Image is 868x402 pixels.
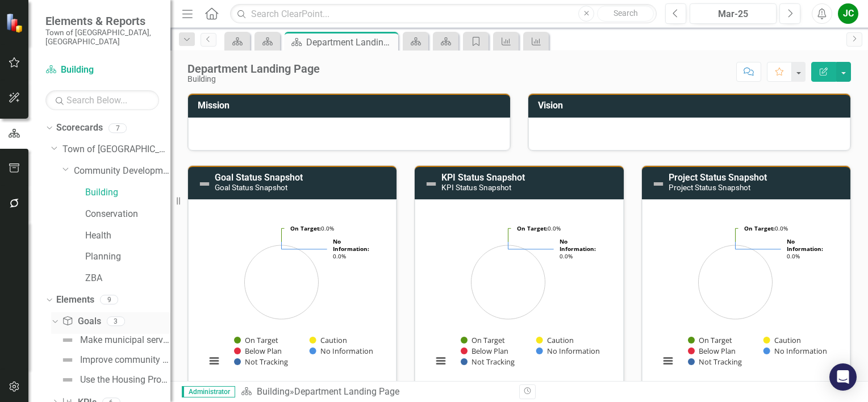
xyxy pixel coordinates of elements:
button: Show Caution [763,335,800,345]
a: Goal Status Snapshot [215,172,303,183]
button: Search [597,6,654,22]
svg: Interactive chart [427,208,609,379]
text: 0.0% [333,237,369,260]
button: Show Not Tracking [234,357,288,367]
button: Show Below Plan [461,346,509,356]
img: ClearPoint Strategy [6,13,26,33]
text: 0.0% [560,237,596,260]
span: Elements & Reports [45,14,159,28]
h3: Mission [198,101,504,111]
button: Show No Information [310,346,373,356]
button: Show Not Tracking [688,357,742,367]
tspan: On Target: [517,224,548,232]
button: View chart menu, Chart [660,353,676,369]
button: JC [838,3,858,24]
button: View chart menu, Chart [433,353,449,369]
div: 3 [107,317,125,326]
a: KPI Status Snapshot [441,172,525,183]
div: Department Landing Page [294,386,399,397]
div: Building [187,75,320,83]
text: No Information [774,346,827,356]
text: No Information [547,346,600,356]
div: Open Intercom Messenger [829,363,857,391]
a: Building [85,186,170,199]
text: Caution [774,335,800,345]
button: Show No Information [536,346,599,356]
h3: Vision [538,101,845,111]
div: Mar-25 [694,7,773,21]
tspan: No Information: [787,237,823,253]
div: Chart. Highcharts interactive chart. [200,208,385,379]
div: 7 [108,123,127,133]
img: Not Defined [61,353,74,367]
text: 0.0% [290,224,334,232]
tspan: No Information: [560,237,596,253]
button: Show Caution [536,335,573,345]
small: Project Status Snapshot [669,183,750,192]
img: Not Defined [61,333,74,347]
div: Improve community engagement and education concerning housing options. [80,355,170,365]
svg: Interactive chart [654,208,836,379]
button: Show On Target [461,335,505,345]
a: Building [45,64,159,77]
div: 9 [100,295,118,305]
text: 0.0% [517,224,561,232]
button: Show No Information [763,346,827,356]
input: Search Below... [45,90,159,110]
img: Not Defined [198,177,211,191]
div: Make municipal services more convenient and easier to navigate. [80,335,170,345]
a: Health [85,229,170,242]
div: Chart. Highcharts interactive chart. [427,208,611,379]
a: Improve community engagement and education concerning housing options. [58,351,170,369]
a: Building [257,386,290,397]
button: Show Below Plan [688,346,736,356]
button: Show Not Tracking [461,357,515,367]
img: Not Defined [652,177,665,191]
div: Chart. Highcharts interactive chart. [654,208,838,379]
small: KPI Status Snapshot [441,183,511,192]
button: Show On Target [688,335,732,345]
a: Elements [56,294,94,307]
a: Goals [62,315,101,328]
text: 0.0% [787,237,823,260]
span: Administrator [182,386,235,397]
div: » [241,386,511,399]
small: Goal Status Snapshot [215,183,287,192]
tspan: On Target: [290,224,321,232]
div: Department Landing Page [306,35,395,49]
tspan: On Target: [744,224,775,232]
button: Show Caution [310,335,347,345]
a: Town of [GEOGRAPHIC_DATA] [62,143,170,156]
button: Show Below Plan [234,346,282,356]
text: 0.0% [744,224,788,232]
span: Search [614,9,638,18]
a: Community Development [74,165,170,178]
img: Not Defined [61,373,74,387]
tspan: No Information: [333,237,369,253]
small: Town of [GEOGRAPHIC_DATA], [GEOGRAPHIC_DATA] [45,28,159,47]
button: View chart menu, Chart [206,353,222,369]
div: Use the Housing Production Plan as a guide to increase eligible housing units. [80,375,170,385]
a: Make municipal services more convenient and easier to navigate. [58,331,170,349]
div: Department Landing Page [187,62,320,75]
button: Mar-25 [690,3,777,24]
img: Not Defined [424,177,438,191]
a: Use the Housing Production Plan as a guide to increase eligible housing units. [58,371,170,389]
a: Conservation [85,208,170,221]
svg: Interactive chart [200,208,382,379]
a: Planning [85,250,170,263]
a: ZBA [85,272,170,285]
a: Scorecards [56,122,103,135]
button: Show On Target [234,335,278,345]
a: Project Status Snapshot [669,172,767,183]
input: Search ClearPoint... [230,4,657,24]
